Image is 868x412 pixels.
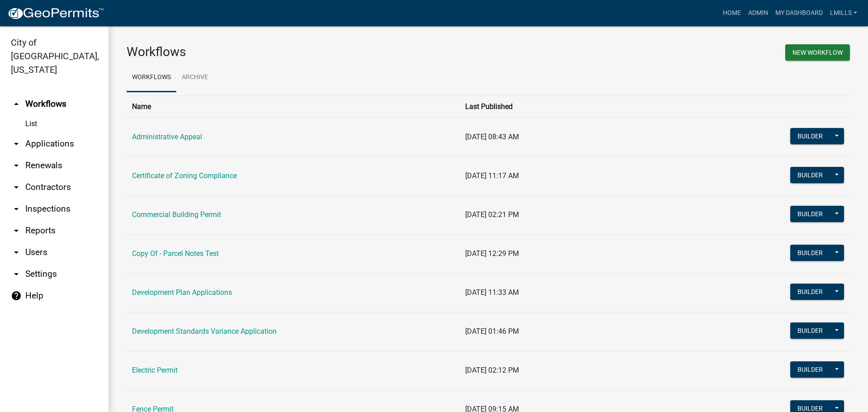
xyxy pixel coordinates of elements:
a: Archive [176,63,213,92]
i: arrow_drop_down [11,247,22,258]
i: arrow_drop_down [11,138,22,149]
a: Certificate of Zoning Compliance [132,171,237,180]
span: [DATE] 01:46 PM [465,327,519,336]
a: Workflows [127,63,176,92]
button: Builder [790,322,830,339]
a: Admin [745,5,772,22]
button: Builder [790,284,830,300]
i: help [11,290,22,301]
button: New Workflow [785,44,850,61]
a: Development Standards Variance Application [132,327,277,336]
a: Copy Of - Parcel Notes Test [132,249,219,258]
h3: Workflows [127,44,481,60]
a: lmills [826,5,861,22]
i: arrow_drop_down [11,160,22,171]
i: arrow_drop_down [11,225,22,236]
a: Electric Permit [132,366,178,374]
button: Builder [790,361,830,378]
span: [DATE] 08:43 AM [465,133,519,141]
a: Administrative Appeal [132,133,202,141]
th: Last Published [460,95,709,118]
i: arrow_drop_down [11,182,22,193]
a: Home [719,5,745,22]
button: Builder [790,167,830,183]
i: arrow_drop_up [11,99,22,109]
a: My Dashboard [772,5,826,22]
a: Commercial Building Permit [132,210,221,219]
button: Builder [790,206,830,222]
a: Development Plan Applications [132,288,232,297]
th: Name [127,95,460,118]
span: [DATE] 11:33 AM [465,288,519,297]
button: Builder [790,245,830,261]
span: [DATE] 12:29 PM [465,249,519,258]
button: Builder [790,128,830,144]
i: arrow_drop_down [11,269,22,279]
span: [DATE] 02:12 PM [465,366,519,374]
span: [DATE] 11:17 AM [465,171,519,180]
i: arrow_drop_down [11,204,22,214]
span: [DATE] 02:21 PM [465,210,519,219]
